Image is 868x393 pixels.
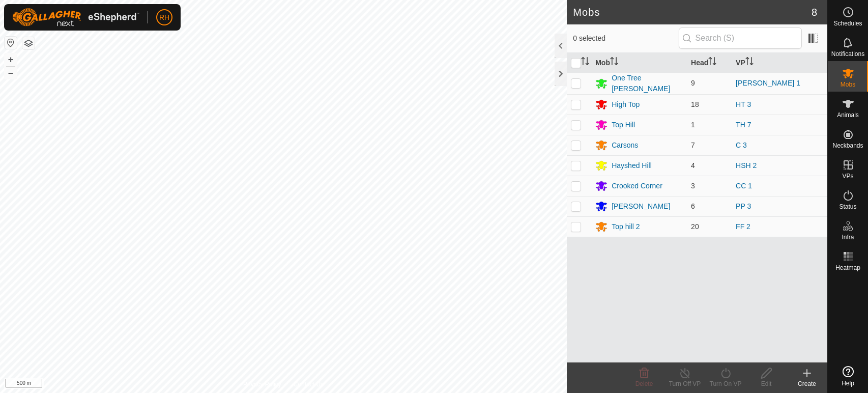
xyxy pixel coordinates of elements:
[612,181,662,191] div: Crooked Corner
[691,141,695,149] span: 7
[159,12,169,23] span: RH
[842,234,854,240] span: Infra
[5,67,17,79] button: –
[837,112,859,118] span: Animals
[736,182,752,190] a: CC 1
[842,173,853,179] span: VPs
[591,53,687,73] th: Mob
[691,182,695,190] span: 3
[832,143,863,149] span: Neckbands
[691,202,695,210] span: 6
[691,222,699,231] span: 20
[635,380,653,387] span: Delete
[612,201,670,212] div: [PERSON_NAME]
[833,20,862,26] span: Schedules
[736,100,751,108] a: HT 3
[294,380,324,389] a: Contact Us
[736,161,757,170] a: HSH 2
[12,8,139,26] img: Gallagher Logo
[5,37,17,49] button: Reset Map
[736,141,747,149] a: C 3
[691,79,695,87] span: 9
[612,140,638,151] div: Carsons
[612,99,640,110] div: High Top
[705,379,746,388] div: Turn On VP
[736,121,751,129] a: TH 7
[841,81,855,88] span: Mobs
[736,202,751,210] a: PP 3
[736,222,750,231] a: FF 2
[612,120,635,130] div: Top Hill
[691,121,695,129] span: 1
[610,59,618,67] p-sorticon: Activate to sort
[612,160,652,171] div: Hayshed Hill
[691,161,695,170] span: 4
[736,79,800,87] a: [PERSON_NAME] 1
[708,59,716,67] p-sorticon: Activate to sort
[573,33,678,44] span: 0 selected
[831,51,864,57] span: Notifications
[679,27,802,49] input: Search (S)
[835,265,860,271] span: Heatmap
[828,362,868,390] a: Help
[22,37,35,49] button: Map Layers
[746,379,787,388] div: Edit
[787,379,827,388] div: Create
[732,53,827,73] th: VP
[664,379,705,388] div: Turn Off VP
[612,73,683,94] div: One Tree [PERSON_NAME]
[745,59,754,67] p-sorticon: Activate to sort
[573,6,812,18] h2: Mobs
[612,221,640,232] div: Top hill 2
[839,204,856,210] span: Status
[687,53,732,73] th: Head
[812,5,817,20] span: 8
[243,380,281,389] a: Privacy Policy
[842,380,854,386] span: Help
[5,53,17,66] button: +
[581,59,589,67] p-sorticon: Activate to sort
[691,100,699,108] span: 18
